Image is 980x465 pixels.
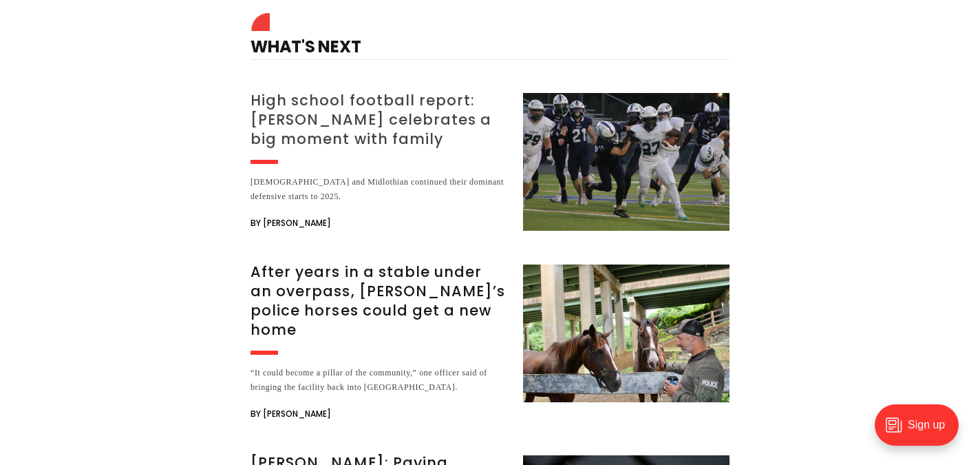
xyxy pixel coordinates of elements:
[251,215,331,231] span: By [PERSON_NAME]
[251,93,729,231] a: High school football report: [PERSON_NAME] celebrates a big moment with family [DEMOGRAPHIC_DATA]...
[251,175,507,204] div: [DEMOGRAPHIC_DATA] and Midlothian continued their dominant defensive starts to 2025.
[251,17,729,60] h4: What's Next
[251,91,507,149] h3: High school football report: [PERSON_NAME] celebrates a big moment with family
[251,366,507,395] div: “It could become a pillar of the community,” one officer said of bringing the facility back into ...
[863,397,980,465] iframe: portal-trigger
[251,262,507,340] h3: After years in a stable under an overpass, [PERSON_NAME]’s police horses could get a new home
[523,93,729,231] img: High school football report: Atlee's Dewey celebrates a big moment with family
[251,406,331,422] span: By [PERSON_NAME]
[523,265,729,402] img: After years in a stable under an overpass, Richmond’s police horses could get a new home
[251,265,729,422] a: After years in a stable under an overpass, [PERSON_NAME]’s police horses could get a new home “It...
